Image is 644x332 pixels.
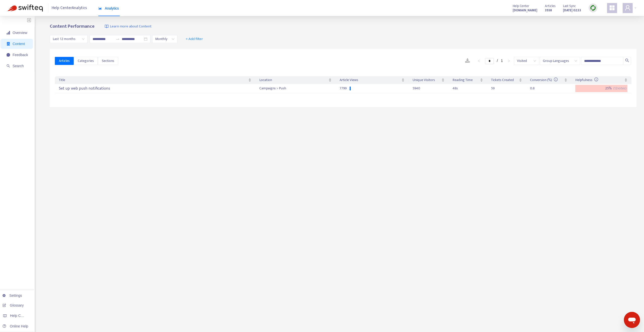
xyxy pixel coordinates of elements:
span: container [7,42,10,46]
iframe: Button to launch messaging window [624,312,640,328]
span: user [625,5,631,11]
span: Help Center [513,3,529,9]
span: Helpfulness [575,77,598,83]
li: Next Page [505,58,513,64]
th: Location [255,76,336,84]
a: [DOMAIN_NAME] [513,7,537,13]
span: Sections [102,58,114,64]
span: Categories [78,58,94,64]
span: Search [13,64,24,68]
span: Overview [13,31,27,35]
span: Article Views [340,77,400,83]
span: signal [7,31,10,34]
button: left [475,58,483,64]
th: Tickets Created [487,76,526,84]
a: Settings [3,293,22,298]
div: 5940 [413,86,445,91]
img: image-link [105,24,109,28]
button: Sections [98,57,118,65]
span: left [477,59,480,62]
div: 25 % [575,85,627,92]
span: Visited [517,57,536,65]
div: 0.8 [530,86,540,91]
span: area-chart [98,7,102,10]
th: Reading Time [449,76,487,84]
span: Learn more about Content [110,24,151,29]
span: ( 12 votes) [613,86,626,91]
span: Unique Visitors [413,77,440,83]
span: Feedback [13,53,28,57]
div: 7799 [340,86,350,91]
span: Content [13,42,25,46]
li: 1/1 [485,58,503,64]
span: Group Languages [543,57,577,65]
img: Swifteq [8,5,43,12]
span: swap-right [116,37,120,41]
span: Conversion (%) [530,77,558,83]
span: Location [259,77,328,83]
strong: [DATE] 02:33 [563,8,581,13]
span: / [497,59,498,63]
th: Unique Visitors [409,76,449,84]
span: Monthly [155,35,174,43]
span: search [625,58,629,62]
a: Glossary [3,303,24,307]
button: + Add filter [182,35,207,43]
span: Tickets Created [491,77,518,83]
div: 59 [491,86,501,91]
a: Learn more about Content [105,24,151,29]
span: Last 12 months [53,35,85,43]
strong: 3938 [545,8,552,13]
a: Online Help [3,324,28,328]
span: Articles [59,58,70,64]
li: Previous Page [475,58,483,64]
span: + Add filter [186,36,203,42]
td: Campaigns > Push [255,84,336,93]
button: Articles [55,57,74,65]
div: 48 s [453,86,483,91]
button: Categories [74,57,98,65]
span: Title [59,77,247,83]
button: right [505,58,513,64]
span: right [507,59,510,62]
th: Title [55,76,255,84]
span: Last Sync [563,3,576,9]
span: Articles [545,3,555,9]
div: Set up web push notifications [59,84,251,93]
span: Help Center Analytics [52,3,87,13]
span: search [7,64,10,68]
th: Article Views [336,76,409,84]
span: Help Centers [10,314,31,318]
span: Analytics [98,6,119,10]
span: to [116,37,120,41]
span: message [7,53,10,57]
img: sync.dc5367851b00ba804db3.png [590,5,596,11]
span: Reading Time [453,77,479,83]
span: appstore [609,5,615,11]
b: Content Performance [50,22,95,30]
